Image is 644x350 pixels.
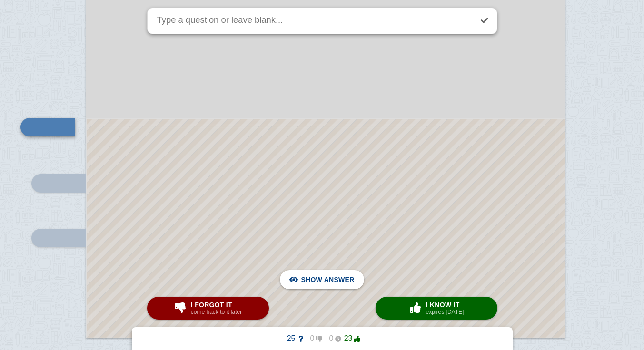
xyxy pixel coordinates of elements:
[376,297,497,320] button: I know itexpires [DATE]
[284,334,303,343] span: 25
[191,301,242,309] span: I forgot it
[341,334,360,343] span: 23
[147,297,269,320] button: I forgot itcome back to it later
[277,331,368,346] button: 250023
[191,309,242,315] small: come back to it later
[426,309,464,315] small: expires [DATE]
[301,269,354,290] span: Show answer
[280,270,364,289] button: Show answer
[303,334,322,343] span: 0
[426,301,464,309] span: I know it
[322,334,341,343] span: 0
